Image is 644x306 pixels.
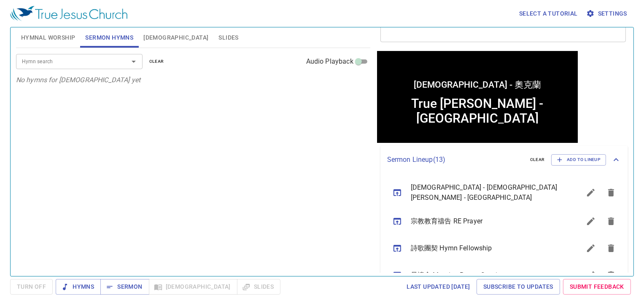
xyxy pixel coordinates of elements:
[387,155,523,165] p: Sermon Lineup ( 13 )
[588,8,627,19] span: Settings
[411,243,560,253] span: 詩歌團契 Hymn Fellowship
[407,282,470,292] span: Last updated [DATE]
[380,146,628,174] div: Sermon Lineup(13)clearAdd to Lineup
[551,154,606,165] button: Add to Lineup
[107,282,142,292] span: Sermon
[85,32,133,43] span: Sermon Hymns
[143,32,208,43] span: [DEMOGRAPHIC_DATA]
[585,6,631,21] button: Settings
[21,32,75,43] span: Hymnal Worship
[403,279,474,295] a: Last updated [DATE]
[411,216,560,226] span: 宗教教育禱告 RE Prayer
[570,282,624,292] span: Submit Feedback
[483,282,553,292] span: Subscribe to Updates
[100,279,149,295] button: Sermon
[519,8,578,19] span: Select a tutorial
[563,279,631,295] a: Submit Feedback
[10,6,127,21] img: True Jesus Church
[525,155,550,165] button: clear
[411,270,560,280] span: 早禱會 Morning Prayer Session
[306,56,353,67] span: Audio Playback
[516,6,581,21] button: Select a tutorial
[411,183,560,203] span: [DEMOGRAPHIC_DATA] - [DEMOGRAPHIC_DATA][PERSON_NAME] - [GEOGRAPHIC_DATA]
[144,56,169,67] button: clear
[377,51,578,143] iframe: from-child
[62,282,94,292] span: Hymns
[56,279,101,295] button: Hymns
[128,56,140,67] button: Open
[16,76,140,84] i: No hymns for [DEMOGRAPHIC_DATA] yet
[149,58,164,65] span: clear
[530,156,545,164] span: clear
[477,279,560,295] a: Subscribe to Updates
[557,156,601,164] span: Add to Lineup
[218,32,238,43] span: Slides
